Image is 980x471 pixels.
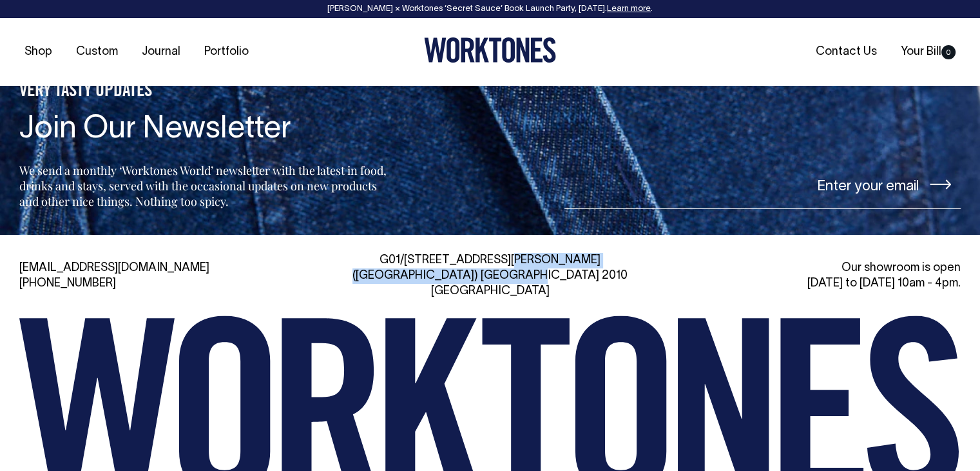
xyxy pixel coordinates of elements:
[19,278,116,289] a: [PHONE_NUMBER]
[607,5,651,13] a: Learn more
[199,41,254,63] a: Portfolio
[19,81,390,103] h5: VERY TASTY UPDATES
[564,161,961,209] input: Enter your email
[19,263,209,274] a: [EMAIL_ADDRESS][DOMAIN_NAME]
[896,41,961,63] a: Your Bill0
[71,41,123,63] a: Custom
[811,41,882,63] a: Contact Us
[19,163,390,209] p: We send a monthly ‘Worktones World’ newsletter with the latest in food, drinks and stays, served ...
[137,41,186,63] a: Journal
[660,261,961,292] div: Our showroom is open [DATE] to [DATE] 10am - 4pm.
[19,113,390,147] h4: Join Our Newsletter
[941,45,956,59] span: 0
[13,5,967,14] div: [PERSON_NAME] × Worktones ‘Secret Sauce’ Book Launch Party, [DATE]. .
[340,253,640,299] div: G01/[STREET_ADDRESS][PERSON_NAME] ([GEOGRAPHIC_DATA]) [GEOGRAPHIC_DATA] 2010 [GEOGRAPHIC_DATA]
[19,41,57,63] a: Shop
